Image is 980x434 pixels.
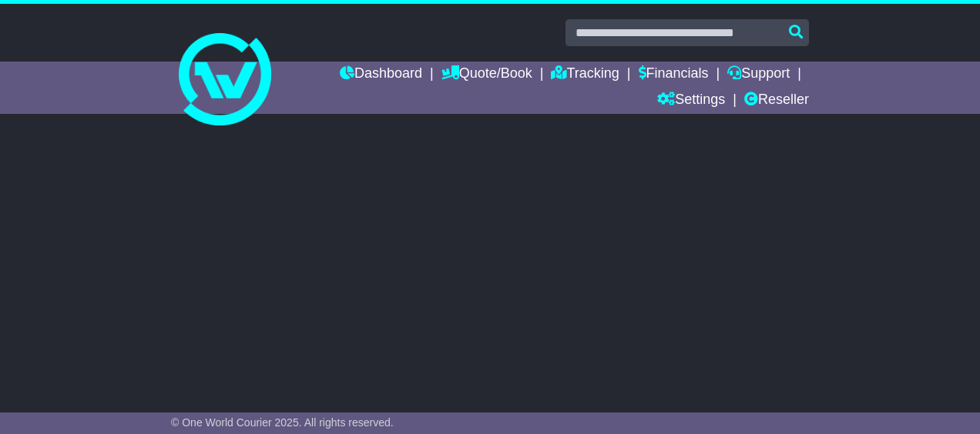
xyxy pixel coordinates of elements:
a: Quote/Book [441,62,532,88]
a: Financials [639,62,709,88]
a: Support [727,62,790,88]
a: Tracking [551,62,619,88]
a: Reseller [744,88,809,114]
a: Settings [657,88,725,114]
a: Dashboard [340,62,422,88]
span: © One World Courier 2025. All rights reserved. [171,416,394,429]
